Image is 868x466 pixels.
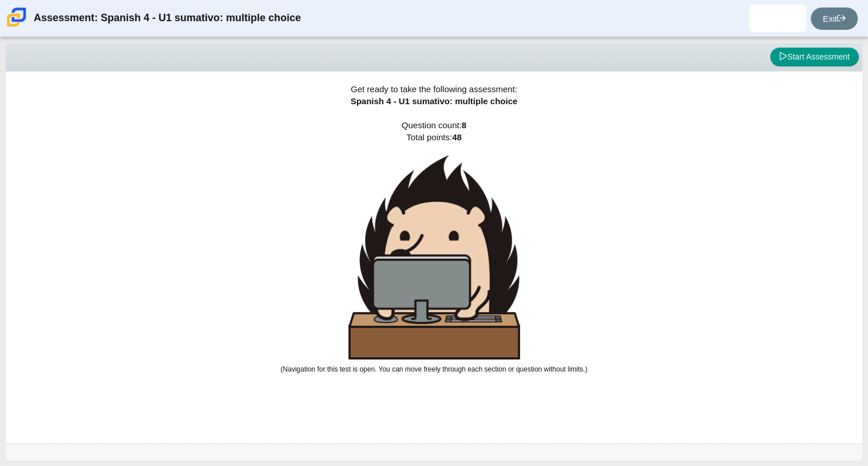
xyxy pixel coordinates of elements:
[34,5,301,32] div: Assessment: Spanish 4 - U1 sumativo: multiple choice
[348,155,520,360] img: hedgehog-behind-computer-large.png
[462,120,466,130] b: 8
[280,120,587,373] span: Question count: Total points:
[768,9,787,27] img: alondra.arcelacend.FIgcTm
[452,132,462,142] b: 48
[770,48,859,67] button: Start Assessment
[5,5,29,29] img: Carmen School of Science & Technology
[351,84,517,94] span: Get ready to take the following assessment:
[351,96,518,106] span: Spanish 4 - U1 sumativo: multiple choice
[811,7,858,30] a: Exit
[5,21,29,31] a: Carmen School of Science & Technology
[280,365,587,373] small: (Navigation for this test is open. You can move freely through each section or question without l...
